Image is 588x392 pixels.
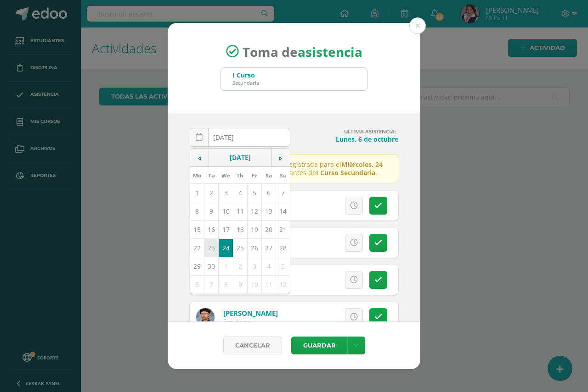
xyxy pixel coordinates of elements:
[204,221,219,239] td: 16
[262,202,276,221] td: 13
[190,257,204,276] td: 29
[233,184,247,202] td: 4
[247,221,261,239] td: 19
[276,257,290,276] td: 5
[298,128,398,135] h4: ULTIMA ASISTENCIA:
[276,221,290,239] td: 21
[233,202,247,221] td: 11
[276,167,290,184] th: Su
[247,257,261,276] td: 3
[233,221,247,239] td: 18
[298,135,398,144] h4: Lunes, 6 de octubre
[223,337,282,354] a: Cancelar
[316,168,375,177] strong: I Curso Secundaria
[262,184,276,202] td: 6
[262,239,276,257] td: 27
[247,184,261,202] td: 5
[247,202,261,221] td: 12
[262,221,276,239] td: 20
[204,184,219,202] td: 2
[276,202,290,221] td: 14
[204,257,219,276] td: 30
[276,239,290,257] td: 28
[233,167,247,184] th: Th
[223,318,278,326] div: Estudiante
[190,184,204,202] td: 1
[219,276,233,294] td: 8
[209,149,271,167] td: [DATE]
[219,184,233,202] td: 3
[204,202,219,221] td: 9
[223,309,278,318] a: [PERSON_NAME]
[219,202,233,221] td: 10
[190,128,290,146] input: Fecha de Inasistencia
[190,239,204,257] td: 22
[204,239,219,257] td: 23
[247,276,261,294] td: 10
[409,17,426,34] button: Close (Esc)
[291,337,347,354] button: Guardar
[190,154,398,183] p: Ya existe toma de asistencia registrada para el para los estudiantes de .
[233,239,247,257] td: 25
[233,257,247,276] td: 2
[190,221,204,239] td: 15
[204,276,219,294] td: 7
[196,308,215,326] img: c6979cb7577f359114e6276537787e6f.png
[190,276,204,294] td: 6
[204,167,219,184] th: Tu
[190,167,204,184] th: Mo
[243,43,362,60] span: Toma de
[232,79,259,86] div: Secundaria
[276,276,290,294] td: 12
[233,276,247,294] td: 9
[219,167,233,184] th: We
[219,221,233,239] td: 17
[221,68,367,90] input: Busca un grado o sección aquí...
[247,239,261,257] td: 26
[190,202,204,221] td: 8
[262,276,276,294] td: 11
[247,167,261,184] th: Fr
[262,257,276,276] td: 4
[276,184,290,202] td: 7
[232,71,259,79] div: I Curso
[262,167,276,184] th: Sa
[298,43,362,60] strong: asistencia
[219,239,233,257] td: 24
[219,257,233,276] td: 1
